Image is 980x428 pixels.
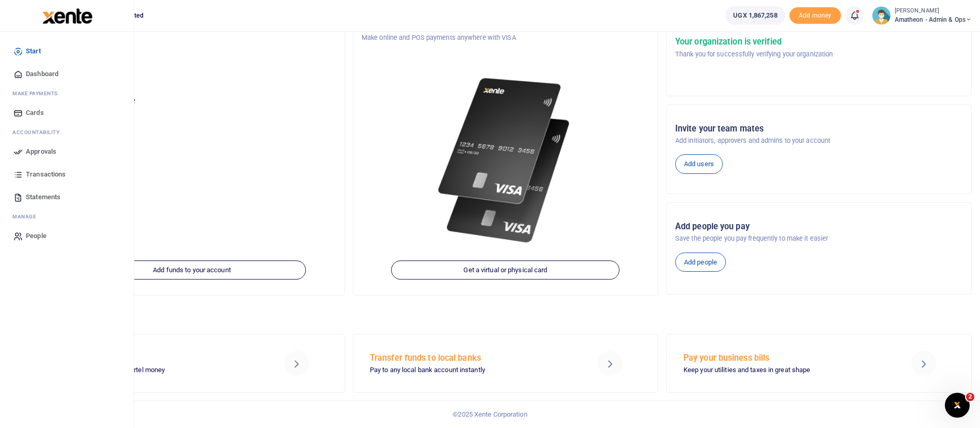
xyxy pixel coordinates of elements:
li: Wallet ballance [721,6,789,25]
p: Add initiators, approvers and admins to your account [675,136,963,146]
h4: Make a transaction [39,309,972,320]
img: xente-_physical_cards.png [433,68,577,253]
span: Approvals [26,146,56,157]
h5: UGX 1,867,258 [48,109,336,119]
span: Statements [26,192,60,202]
a: UGX 1,867,258 [725,6,785,25]
a: logo-small logo-large logo-large [41,11,92,19]
a: Pay your business bills Keep your utilities and taxes in great shape [666,334,972,393]
span: Add money [789,7,841,24]
span: Amatheon - Admin & Ops [895,15,972,24]
span: countability [20,128,59,136]
h5: Send Mobile Money [56,353,258,363]
span: People [26,231,46,241]
p: Thank you for successfully verifying your organization [675,49,833,60]
a: profile-user [PERSON_NAME] Amatheon - Admin & Ops [872,6,972,25]
a: Add money [789,11,841,19]
a: Transfer funds to local banks Pay to any local bank account instantly [353,334,658,393]
img: profile-user [872,6,891,25]
p: Save the people you pay frequently to make it easier [675,233,963,244]
li: Ac [8,124,126,140]
a: Get a virtual or physical card [392,260,620,280]
a: Statements [8,186,126,209]
a: Dashboard [8,63,126,85]
a: Approvals [8,140,126,163]
span: Transactions [26,169,66,180]
li: M [8,85,126,101]
span: UGX 1,867,258 [733,10,777,21]
a: People [8,225,126,247]
li: M [8,209,126,225]
p: Amatheon - Admin & Ops [48,73,336,83]
p: Pay to any local bank account instantly [370,365,571,376]
h5: Invite your team mates [675,124,963,134]
a: Send Mobile Money MTN mobile money and Airtel money [39,334,345,393]
a: Transactions [8,163,126,186]
a: Add users [675,154,723,174]
h5: Your organization is verified [675,37,833,47]
span: 2 [966,393,974,401]
span: Cards [26,108,44,118]
li: Toup your wallet [789,7,841,24]
p: Your current account balance [48,96,336,106]
p: Make online and POS payments anywhere with VISA [362,33,649,43]
h5: Add people you pay [675,222,963,232]
h5: Transfer funds to local banks [370,353,571,363]
span: anage [18,213,37,220]
span: Start [26,46,41,56]
small: [PERSON_NAME] [895,7,972,16]
a: Cards [8,101,126,124]
img: logo-large [42,8,92,24]
span: Dashboard [26,69,58,79]
p: Asili Farms Masindi Limited [48,33,336,43]
p: MTN mobile money and Airtel money [56,365,258,376]
p: Keep your utilities and taxes in great shape [683,365,885,376]
a: Add people [675,253,726,272]
h5: Pay your business bills [683,353,885,363]
span: ake Payments [18,90,58,97]
iframe: Intercom live chat [945,393,970,418]
a: Start [8,40,126,63]
h5: Account [48,57,336,68]
a: Add funds to your account [78,260,306,280]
